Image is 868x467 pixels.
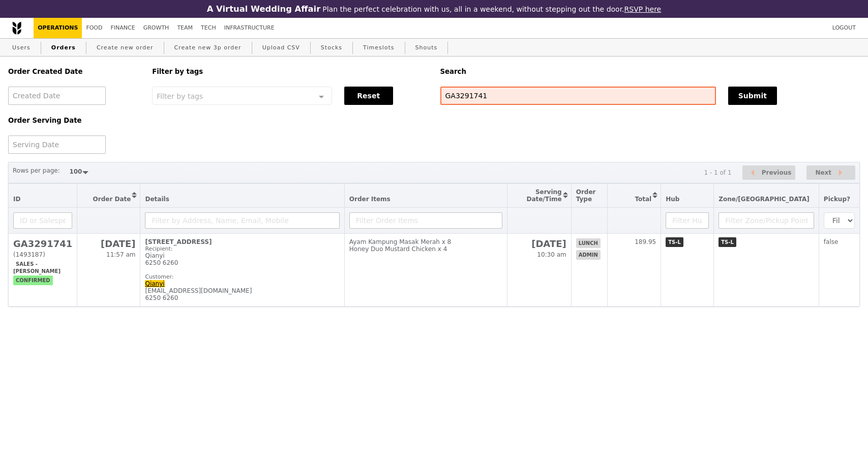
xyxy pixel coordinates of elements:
[8,87,106,105] input: Created Date
[34,18,82,38] a: Operations
[47,39,80,57] a: Orders
[220,18,279,38] a: Infrastructure
[512,238,566,249] h2: [DATE]
[8,68,140,75] h5: Order Created Date
[13,212,72,229] input: ID or Salesperson name
[719,196,810,203] span: Zone/[GEOGRAPHIC_DATA]
[719,237,736,247] span: TS-L
[704,169,731,176] div: 1 - 1 of 1
[145,238,339,245] div: [STREET_ADDRESS]
[258,39,304,57] a: Upload CSV
[828,18,860,38] a: Logout
[145,245,339,252] div: Recipient:
[317,39,346,57] a: Stocks
[13,251,72,258] div: (1493187)
[157,91,203,100] span: Filter by tags
[173,18,197,38] a: Team
[152,68,428,75] h5: Filter by tags
[349,212,502,229] input: Filter Order Items
[145,273,339,280] div: Customer:
[666,237,683,247] span: TS-L
[82,18,106,38] a: Food
[8,117,140,124] h5: Order Serving Date
[13,166,60,176] label: Rows per page:
[349,245,502,253] div: Honey Duo Mustard Chicken x 4
[576,188,596,203] span: Order Type
[762,167,792,179] span: Previous
[145,212,339,229] input: Filter by Address, Name, Email, Mobile
[145,294,339,301] div: 6250 6260
[170,39,246,57] a: Create new 3p order
[145,196,169,203] span: Details
[82,238,135,249] h2: [DATE]
[106,251,135,258] span: 11:57 am
[13,238,72,249] h2: GA3291741
[139,18,173,38] a: Growth
[13,196,20,203] span: ID
[12,21,21,35] img: Grain logo
[806,166,855,180] button: Next
[145,259,339,266] div: 6250 6260
[576,238,601,248] span: lunch
[349,238,502,245] div: Ayam Kampung Masak Merah x 8
[197,18,220,38] a: Tech
[411,39,442,57] a: Shouts
[359,39,398,57] a: Timeslots
[145,4,724,14] div: Plan the perfect celebration with us, all in a weekend, without stepping out the door.
[635,238,656,245] span: 189.95
[440,87,716,105] input: Search any field
[13,276,53,285] span: confirmed
[344,87,393,105] button: Reset
[145,287,339,294] div: [EMAIL_ADDRESS][DOMAIN_NAME]
[666,212,709,229] input: Filter Hub
[145,280,164,287] a: Qianyi
[440,68,860,75] h5: Search
[349,196,391,203] span: Order Items
[13,259,63,276] span: Sales - [PERSON_NAME]
[666,196,679,203] span: Hub
[824,196,850,203] span: Pickup?
[8,135,106,154] input: Serving Date
[145,252,339,259] div: Qianyi
[207,4,320,14] h3: A Virtual Wedding Affair
[93,39,158,57] a: Create new order
[8,39,35,57] a: Users
[742,166,795,180] button: Previous
[537,251,566,258] span: 10:30 am
[719,212,814,229] input: Filter Zone/Pickup Point
[624,5,662,13] a: RSVP here
[815,167,831,179] span: Next
[107,18,139,38] a: Finance
[728,87,777,105] button: Submit
[824,238,839,245] span: false
[576,250,601,260] span: admin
